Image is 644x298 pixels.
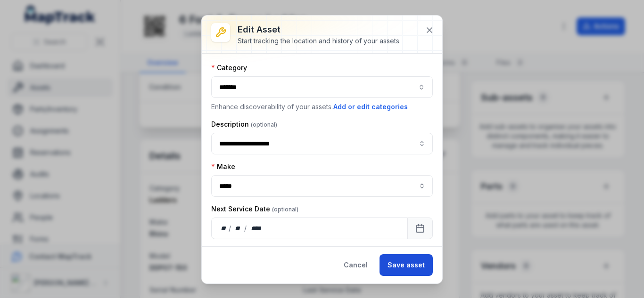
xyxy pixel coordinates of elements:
[407,217,433,239] button: Calendar
[219,224,229,233] div: day,
[333,102,408,112] button: Add or edit categories
[248,224,265,233] div: year,
[232,224,245,233] div: month,
[336,254,376,276] button: Cancel
[238,36,401,46] div: Start tracking the location and history of your assets.
[211,102,433,112] p: Enhance discoverability of your assets.
[229,224,232,233] div: /
[211,63,247,72] label: Category
[211,204,298,214] label: Next Service Date
[211,162,235,171] label: Make
[238,23,401,36] h3: Edit asset
[211,133,433,154] input: asset-edit:description-label
[244,224,248,233] div: /
[211,120,277,129] label: Description
[380,254,433,276] button: Save asset
[211,175,433,197] input: asset-edit:cf[9e2fc107-2520-4a87-af5f-f70990c66785]-label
